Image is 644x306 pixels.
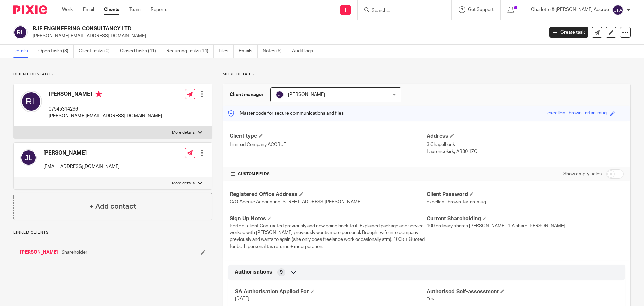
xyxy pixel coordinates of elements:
a: Client tasks (0) [79,45,115,58]
h4: [PERSON_NAME] [43,149,120,157]
img: svg%3E [276,91,284,99]
h4: + Add contact [89,201,136,212]
span: Authorisations [235,269,272,276]
img: svg%3E [20,91,42,112]
p: [PERSON_NAME][EMAIL_ADDRESS][DOMAIN_NAME] [33,33,539,39]
span: Get Support [468,7,494,12]
span: excellent-brown-tartan-mug [427,200,486,204]
img: svg%3E [13,25,28,39]
a: Audit logs [292,45,318,58]
p: More details [172,181,195,186]
input: Search [371,8,431,14]
h4: CUSTOM FIELDS [230,171,427,177]
span: Perfect client Contracted previously and now going back to it. Explained package and service - wo... [230,224,426,249]
img: Pixie [13,5,47,14]
a: Email [83,6,94,13]
span: [PERSON_NAME] [288,92,325,97]
img: svg%3E [20,149,37,166]
h4: Authorised Self-assessment [427,288,618,295]
img: svg%3E [612,5,623,15]
p: Client contacts [13,72,212,77]
h4: Registered Office Address [230,191,427,198]
h4: Address [427,133,624,140]
a: Closed tasks (41) [120,45,161,58]
a: [PERSON_NAME] [20,249,58,256]
a: Files [219,45,234,58]
a: Open tasks (3) [38,45,74,58]
span: 100 ordinary shares [PERSON_NAME], 1 A share [PERSON_NAME] [427,224,565,228]
span: C/O Accrue Accounting [STREET_ADDRESS][PERSON_NAME] [230,200,362,204]
p: More details [172,130,195,135]
h4: Sign Up Notes [230,215,427,222]
a: Reports [151,6,167,13]
a: Clients [104,6,119,13]
p: More details [223,72,631,77]
h3: Client manager [230,91,264,98]
span: [DATE] [235,296,249,301]
h4: SA Authorisation Applied For [235,288,427,295]
a: Notes (5) [263,45,287,58]
p: Charlotte & [PERSON_NAME] Accrue [531,6,609,13]
a: Work [62,6,73,13]
h4: Client type [230,133,427,140]
span: Yes [427,296,434,301]
i: Primary [95,91,102,97]
p: Limited Company ACCRUE [230,141,427,148]
a: Emails [239,45,258,58]
h4: Client Password [427,191,624,198]
p: [PERSON_NAME][EMAIL_ADDRESS][DOMAIN_NAME] [49,113,162,119]
p: Master code for secure communications and files [228,110,344,117]
span: 9 [280,269,283,276]
a: Create task [549,27,588,38]
p: Laurencekirk, AB30 1ZQ [427,148,624,155]
h4: [PERSON_NAME] [49,91,162,99]
a: Recurring tasks (14) [166,45,214,58]
div: excellent-brown-tartan-mug [547,110,607,117]
p: Linked clients [13,230,212,235]
a: Details [13,45,33,58]
p: 3 Chapelbank [427,141,624,148]
p: [EMAIL_ADDRESS][DOMAIN_NAME] [43,163,120,170]
a: Team [129,6,141,13]
span: Shareholder [61,249,87,256]
p: 07545314296 [49,106,162,113]
label: Show empty fields [563,171,602,177]
h4: Current Shareholding [427,215,624,222]
h2: RJF ENGINEERING CONSULTANCY LTD [33,25,438,32]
